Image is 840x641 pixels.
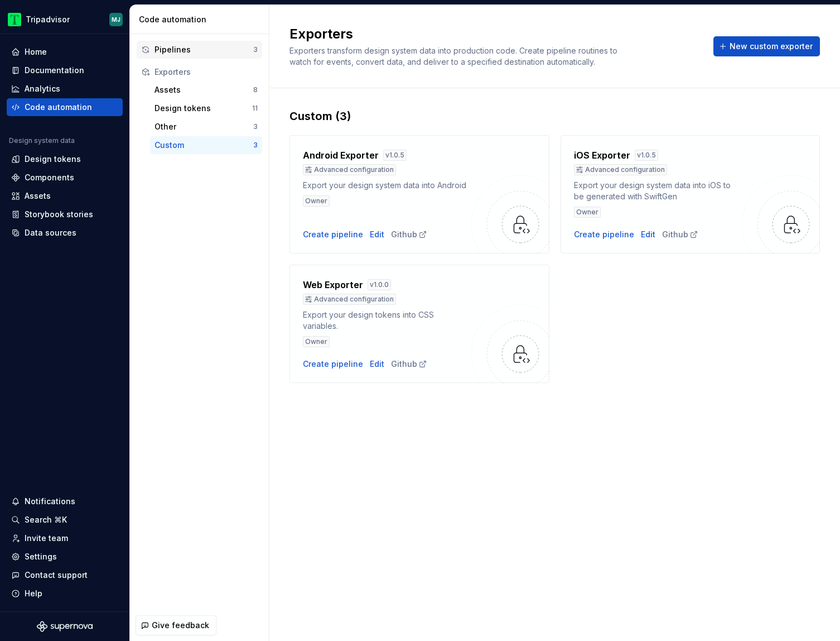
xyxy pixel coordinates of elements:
[253,141,258,150] div: 3
[25,227,76,238] div: Data sources
[7,548,123,566] a: Settings
[383,150,407,161] div: v 1.0.5
[155,84,253,95] div: Assets
[37,621,93,632] svg: Supernova Logo
[252,104,258,113] div: 11
[139,14,264,25] div: Code automation
[150,118,262,136] button: Other3
[7,150,123,168] a: Design tokens
[370,229,384,240] a: Edit
[730,41,813,52] span: New custom exporter
[303,195,330,207] div: Owner
[8,13,21,26] img: 0ed0e8b8-9446-497d-bad0-376821b19aa5.png
[7,80,123,98] a: Analytics
[25,496,75,507] div: Notifications
[7,187,123,205] a: Assets
[112,15,120,24] div: MJ
[25,514,67,525] div: Search ⌘K
[7,98,123,116] a: Code automation
[150,99,262,117] button: Design tokens11
[7,585,123,602] button: Help
[574,164,667,175] div: Advanced configuration
[25,154,81,165] div: Design tokens
[136,615,216,635] button: Give feedback
[574,229,634,240] button: Create pipeline
[7,169,123,186] a: Components
[25,209,93,220] div: Storybook stories
[641,229,655,240] a: Edit
[289,25,700,43] h2: Exporters
[7,492,123,510] button: Notifications
[152,620,209,631] span: Give feedback
[25,570,88,581] div: Contact support
[25,588,42,599] div: Help
[303,229,363,240] button: Create pipeline
[155,66,258,78] div: Exporters
[25,102,92,113] div: Code automation
[2,7,127,31] button: TripadvisorMJ
[25,533,68,544] div: Invite team
[25,46,47,58] div: Home
[574,207,601,218] div: Owner
[574,180,742,202] div: Export your design system data into iOS to be generated with SwiftGen
[303,180,471,191] div: Export your design system data into Android
[303,149,379,162] h4: Android Exporter
[150,136,262,154] button: Custom3
[25,190,51,202] div: Assets
[155,44,253,55] div: Pipelines
[253,45,258,54] div: 3
[7,224,123,242] a: Data sources
[391,358,427,370] a: Github
[303,336,330,347] div: Owner
[303,278,363,291] h4: Web Exporter
[662,229,698,240] a: Github
[253,122,258,131] div: 3
[25,83,60,94] div: Analytics
[368,279,391,290] div: v 1.0.0
[7,511,123,529] button: Search ⌘K
[7,61,123,79] a: Documentation
[25,172,74,183] div: Components
[7,566,123,584] button: Contact support
[303,358,363,370] button: Create pipeline
[137,41,262,59] button: Pipelines3
[25,65,84,76] div: Documentation
[370,358,384,370] a: Edit
[26,14,70,25] div: Tripadvisor
[713,36,820,56] button: New custom exporter
[303,309,471,332] div: Export your design tokens into CSS variables.
[635,150,658,161] div: v 1.0.5
[303,294,396,305] div: Advanced configuration
[7,43,123,61] a: Home
[155,121,253,132] div: Other
[7,529,123,547] a: Invite team
[391,229,427,240] a: Github
[25,551,57,562] div: Settings
[289,108,820,124] div: Custom (3)
[303,164,396,175] div: Advanced configuration
[289,46,620,66] span: Exporters transform design system data into production code. Create pipeline routines to watch fo...
[150,81,262,99] button: Assets8
[574,149,630,162] h4: iOS Exporter
[9,136,75,145] div: Design system data
[155,103,252,114] div: Design tokens
[7,205,123,223] a: Storybook stories
[155,140,253,151] div: Custom
[253,85,258,94] div: 8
